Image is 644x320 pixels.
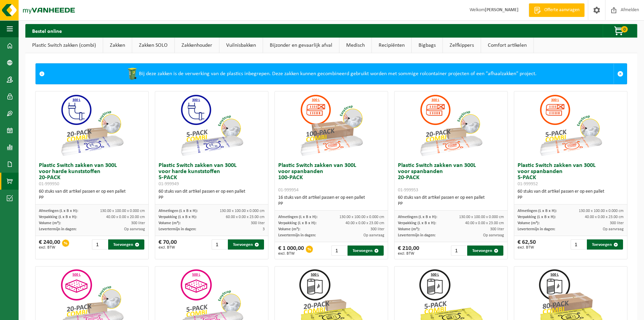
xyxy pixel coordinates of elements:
[92,239,108,250] input: 1
[278,201,384,207] div: PP
[220,209,265,213] span: 130.00 x 100.00 x 0.000 cm
[103,38,132,53] a: Zakken
[331,246,347,256] input: 1
[100,209,145,213] span: 130.00 x 100.00 x 0.000 cm
[398,201,504,207] div: PP
[212,239,227,250] input: 1
[417,91,485,159] img: 01-999953
[263,227,265,231] span: 3
[398,252,419,256] span: excl. BTW
[106,215,145,219] span: 40.00 x 0.00 x 20.00 cm
[363,233,384,237] span: Op aanvraag
[278,233,316,237] span: Levertermijn in dagen:
[159,239,177,250] div: € 70,00
[345,221,384,225] span: 40.00 x 0.00 x 23.00 cm
[398,195,504,207] div: 60 stuks van dit artikel passen er op een pallet
[39,195,145,201] div: PP
[518,163,624,187] h3: Plastic Switch zakken van 300L voor spanbanden 5-PACK
[228,239,264,250] button: Toevoegen
[371,227,384,231] span: 300 liter
[159,189,265,201] div: 60 stuks van dit artikel passen er op een pallet
[443,38,481,53] a: Zelfkippers
[39,209,78,213] span: Afmetingen (L x B x H):
[251,221,265,225] span: 300 liter
[451,246,467,256] input: 1
[175,38,219,53] a: Zakkenhouder
[178,91,245,159] img: 01-999949
[39,163,145,187] h3: Plastic Switch zakken van 300L voor harde kunststoffen 20-PACK
[398,163,504,193] h3: Plastic Switch zakken van 300L voor spanbanden 20-PACK
[159,163,265,187] h3: Plastic Switch zakken van 300L voor harde kunststoffen 5-PACK
[412,38,443,53] a: Bigbags
[465,221,504,225] span: 40.00 x 0.00 x 23.00 cm
[518,189,624,201] div: 60 stuks van dit artikel passen er op een pallet
[39,227,76,231] span: Levertermijn in dagen:
[398,233,435,237] span: Levertermijn in dagen:
[278,163,384,193] h3: Plastic Switch zakken van 300L voor spanbanden 100-PACK
[108,239,144,250] button: Toevoegen
[159,221,181,225] span: Volume (m³):
[263,38,339,53] a: Bijzonder en gevaarlijk afval
[485,7,519,13] strong: [PERSON_NAME]
[25,38,103,53] a: Plastic Switch zakken (combi)
[39,246,60,250] span: excl. BTW
[529,3,585,17] a: Offerte aanvragen
[131,221,145,225] span: 300 liter
[39,189,145,201] div: 60 stuks van dit artikel passen er op een pallet
[278,188,299,193] span: 01-999954
[39,215,77,219] span: Verpakking (L x B x H):
[58,91,126,159] img: 01-999950
[481,38,533,53] a: Comfort artikelen
[518,221,540,225] span: Volume (m³):
[459,215,504,219] span: 130.00 x 100.00 x 0.000 cm
[159,246,177,250] span: excl. BTW
[585,215,624,219] span: 40.00 x 0.00 x 23.00 cm
[467,246,503,256] button: Toevoegen
[124,227,145,231] span: Op aanvraag
[579,209,624,213] span: 130.00 x 100.00 x 0.000 cm
[278,252,304,256] span: excl. BTW
[518,239,536,250] div: € 62,50
[297,91,365,159] img: 01-999954
[603,24,637,38] button: 0
[159,195,265,201] div: PP
[621,26,628,33] span: 0
[25,24,69,37] h2: Bestel online
[518,182,538,187] span: 01-999952
[48,64,614,84] div: Bij deze zakken is de verwerking van de plastics inbegrepen. Deze zakken kunnen gecombineerd gebr...
[39,182,59,187] span: 01-999950
[278,221,316,225] span: Verpakking (L x B x H):
[39,221,61,225] span: Volume (m³):
[610,221,624,225] span: 300 liter
[603,227,624,231] span: Op aanvraag
[226,215,265,219] span: 60.00 x 0.00 x 23.00 cm
[587,239,623,250] button: Toevoegen
[518,195,624,201] div: PP
[490,227,504,231] span: 300 liter
[39,239,60,250] div: € 240,00
[339,215,384,219] span: 130.00 x 100.00 x 0.000 cm
[518,215,556,219] span: Verpakking (L x B x H):
[398,246,419,256] div: € 210,00
[339,38,372,53] a: Medisch
[398,188,418,193] span: 01-999953
[537,91,604,159] img: 01-999952
[518,209,557,213] span: Afmetingen (L x B x H):
[483,233,504,237] span: Op aanvraag
[159,215,197,219] span: Verpakking (L x B x H):
[278,195,384,207] div: 16 stuks van dit artikel passen er op een pallet
[518,227,555,231] span: Levertermijn in dagen:
[398,221,436,225] span: Verpakking (L x B x H):
[571,239,586,250] input: 1
[278,215,317,219] span: Afmetingen (L x B x H):
[219,38,263,53] a: Vuilnisbakken
[372,38,411,53] a: Recipiënten
[278,227,300,231] span: Volume (m³):
[159,227,196,231] span: Levertermijn in dagen:
[132,38,174,53] a: Zakken SOLO
[398,215,437,219] span: Afmetingen (L x B x H):
[159,209,198,213] span: Afmetingen (L x B x H):
[518,246,536,250] span: excl. BTW
[125,67,139,81] img: WB-0240-HPE-GN-50.png
[278,246,304,256] div: € 1 000,00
